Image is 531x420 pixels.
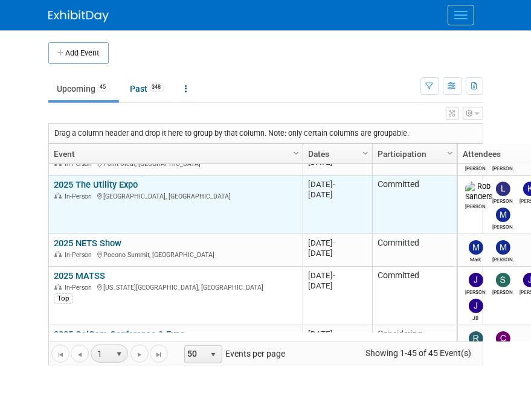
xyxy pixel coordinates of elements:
[54,251,62,257] img: In-Person Event
[54,191,297,201] div: [GEOGRAPHIC_DATA], [GEOGRAPHIC_DATA]
[333,271,335,280] span: -
[359,144,372,162] a: Column Settings
[121,77,174,100] a: Past348
[208,350,218,360] span: select
[469,240,483,255] img: Mark Monteleone
[54,249,297,259] div: Pocono Summit, [GEOGRAPHIC_DATA]
[448,5,474,25] button: Menu
[465,164,486,171] div: James Jones
[378,144,449,164] a: Participation
[130,345,149,363] a: Go to the next page
[465,182,493,201] img: Rob Sanders
[48,77,119,100] a: Upcoming45
[149,83,165,92] span: 348
[372,325,457,358] td: Considering
[54,179,138,190] a: 2025 The Utility Expo
[333,329,335,339] span: -
[65,192,95,200] span: In-Person
[465,255,486,262] div: Mark Monteleone
[308,281,367,291] div: [DATE]
[372,267,457,325] td: Committed
[496,182,510,196] img: Lydia Lott
[65,160,95,168] span: In-Person
[54,270,105,281] a: 2025 MATSS
[361,148,370,158] span: Column Settings
[308,189,367,200] div: [DATE]
[372,234,457,267] td: Committed
[49,124,483,143] div: Drag a column header and drop it here to group by that column. Note: only certain columns are gro...
[154,350,164,360] span: Go to the last page
[97,83,110,92] span: 45
[54,192,62,199] img: In-Person Event
[54,293,73,303] div: Top
[150,345,168,363] a: Go to the last page
[54,238,121,249] a: 2025 NETS Show
[54,282,297,292] div: [US_STATE][GEOGRAPHIC_DATA], [GEOGRAPHIC_DATA]
[496,331,510,346] img: Chad Smith
[333,238,335,247] span: -
[492,164,513,171] div: Kevin Wilkes
[465,313,486,321] div: JB Fesmire
[469,273,483,287] img: Judd Bartley
[308,329,367,339] div: [DATE]
[496,273,510,287] img: Scott Perkins
[169,345,297,363] span: Events per page
[54,284,62,290] img: In-Person Event
[185,346,205,363] span: 50
[469,331,483,346] img: Robin Mayne
[75,350,85,360] span: Go to the previous page
[308,179,367,189] div: [DATE]
[443,144,457,162] a: Column Settings
[333,180,335,189] span: -
[445,148,455,158] span: Column Settings
[308,270,367,281] div: [DATE]
[492,196,513,204] div: Lydia Lott
[65,251,95,259] span: In-Person
[56,350,65,360] span: Go to the first page
[65,284,95,291] span: In-Person
[54,329,185,340] a: 2025 CalCom Conference & Expo
[71,345,89,363] a: Go to the previous page
[48,10,109,22] img: ExhibitDay
[135,350,144,360] span: Go to the next page
[492,287,513,295] div: Scott Perkins
[51,345,69,363] a: Go to the first page
[465,287,486,295] div: Judd Bartley
[91,345,129,363] span: 1
[308,238,367,248] div: [DATE]
[492,222,513,230] div: Mike Kruszewski
[496,208,510,222] img: Mike Kruszewski
[465,202,486,209] div: Rob Sanders
[469,299,483,313] img: JB Fesmire
[308,248,367,258] div: [DATE]
[372,176,457,234] td: Committed
[496,240,510,255] img: Michael Mackeben
[291,148,301,158] span: Column Settings
[48,42,109,64] button: Add Event
[54,144,295,164] a: Event
[354,345,482,361] span: Showing 1-45 of 45 Event(s)
[308,144,364,164] a: Dates
[289,144,303,162] a: Column Settings
[492,255,513,262] div: Michael Mackeben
